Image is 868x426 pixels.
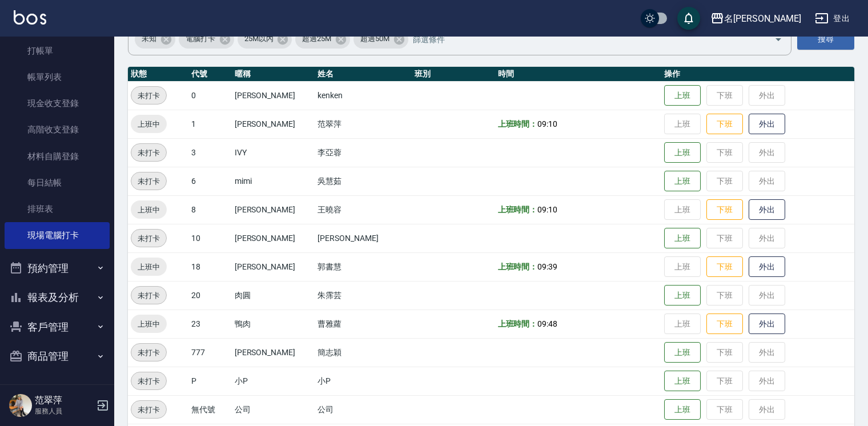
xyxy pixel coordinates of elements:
div: 25M以內 [238,30,292,49]
img: Person [9,394,32,417]
span: 25M以內 [238,33,280,45]
td: [PERSON_NAME] [315,224,412,252]
button: 客戶管理 [5,312,110,342]
td: 3 [188,138,232,167]
div: 未知 [135,30,175,49]
button: 上班 [664,371,701,392]
button: 名[PERSON_NAME] [706,7,806,30]
td: 范翠萍 [315,110,412,138]
a: 現金收支登錄 [5,90,110,116]
a: 每日結帳 [5,170,110,196]
td: 8 [188,195,232,224]
span: 09:39 [537,262,557,271]
span: 09:10 [537,205,557,214]
button: 外出 [749,114,785,135]
a: 現場電腦打卡 [5,222,110,248]
button: 上班 [664,228,701,249]
span: 超過25M [295,33,338,45]
h5: 范翠萍 [35,395,93,406]
td: 李亞蓉 [315,138,412,167]
td: 10 [188,224,232,252]
span: 未打卡 [131,90,166,102]
img: Logo [14,10,46,25]
span: 上班中 [131,118,167,130]
span: 09:48 [537,319,557,328]
div: 超過25M [295,30,350,49]
span: 未打卡 [131,404,166,416]
td: 6 [188,167,232,195]
th: 時間 [495,67,661,82]
b: 上班時間： [498,205,538,214]
button: 外出 [749,199,785,220]
span: 超過50M [353,33,396,45]
td: [PERSON_NAME] [232,224,315,252]
button: 預約管理 [5,254,110,283]
td: 18 [188,252,232,281]
button: 上班 [664,171,701,192]
span: 未打卡 [131,175,166,187]
td: 鴨肉 [232,310,315,338]
td: 曹雅蘿 [315,310,412,338]
button: 外出 [749,256,785,278]
div: 超過50M [353,30,408,49]
td: 23 [188,310,232,338]
button: 上班 [664,85,701,106]
span: 未打卡 [131,375,166,387]
td: [PERSON_NAME] [232,195,315,224]
td: 777 [188,338,232,367]
input: 篩選條件 [410,29,754,49]
span: 電腦打卡 [179,33,222,45]
td: 朱霈芸 [315,281,412,310]
button: 下班 [706,314,743,335]
button: 報表及分析 [5,283,110,312]
button: 上班 [664,142,701,163]
td: [PERSON_NAME] [232,110,315,138]
a: 排班表 [5,196,110,222]
td: 1 [188,110,232,138]
td: kenken [315,81,412,110]
td: 小P [315,367,412,395]
button: 商品管理 [5,341,110,371]
span: 未打卡 [131,232,166,244]
td: mimi [232,167,315,195]
span: 未打卡 [131,290,166,302]
td: [PERSON_NAME] [232,81,315,110]
button: Open [769,30,787,49]
td: 0 [188,81,232,110]
button: 下班 [706,256,743,278]
div: 電腦打卡 [179,30,234,49]
button: 外出 [749,314,785,335]
a: 打帳單 [5,38,110,64]
span: 未打卡 [131,347,166,359]
div: 名[PERSON_NAME] [724,11,801,26]
span: 未知 [135,33,163,45]
span: 上班中 [131,204,167,216]
b: 上班時間： [498,319,538,328]
a: 材料自購登錄 [5,143,110,170]
button: 登出 [810,8,854,29]
td: 20 [188,281,232,310]
button: 搜尋 [797,29,854,50]
p: 服務人員 [35,406,93,416]
td: 公司 [315,395,412,424]
button: 上班 [664,285,701,306]
b: 上班時間： [498,262,538,271]
span: 上班中 [131,261,167,273]
td: 公司 [232,395,315,424]
td: 無代號 [188,395,232,424]
a: 高階收支登錄 [5,116,110,143]
span: 上班中 [131,318,167,330]
td: [PERSON_NAME] [232,338,315,367]
th: 姓名 [315,67,412,82]
b: 上班時間： [498,119,538,128]
td: IVY [232,138,315,167]
td: 王曉容 [315,195,412,224]
td: 簡志穎 [315,338,412,367]
button: 下班 [706,114,743,135]
th: 代號 [188,67,232,82]
button: 下班 [706,199,743,220]
td: 小P [232,367,315,395]
span: 09:10 [537,119,557,128]
th: 班別 [412,67,495,82]
td: P [188,367,232,395]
